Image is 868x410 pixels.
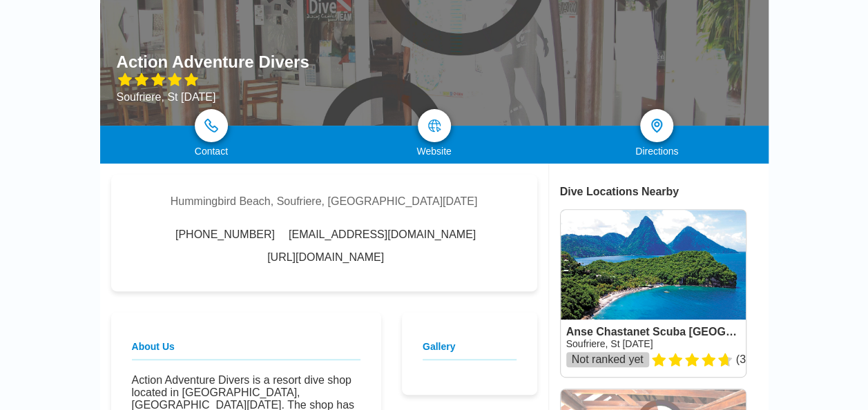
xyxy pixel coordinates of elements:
[289,228,476,241] span: [EMAIL_ADDRESS][DOMAIN_NAME]
[560,186,769,198] div: Dive Locations Nearby
[100,146,323,157] div: Contact
[117,91,309,104] div: Soufriere, St [DATE]
[175,228,275,241] span: [PHONE_NUMBER]
[427,119,441,133] img: map
[640,109,673,142] a: directions
[204,119,218,133] img: phone
[546,146,769,157] div: Directions
[132,341,360,360] h2: About Us
[171,195,478,208] div: Hummingbird Beach, Soufriere, [GEOGRAPHIC_DATA][DATE]
[648,117,665,134] img: directions
[566,338,653,349] a: Soufriere, St [DATE]
[418,109,451,142] a: map
[117,52,309,72] h1: Action Adventure Divers
[267,251,384,264] a: [URL][DOMAIN_NAME]
[322,146,546,157] div: Website
[423,341,517,360] h2: Gallery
